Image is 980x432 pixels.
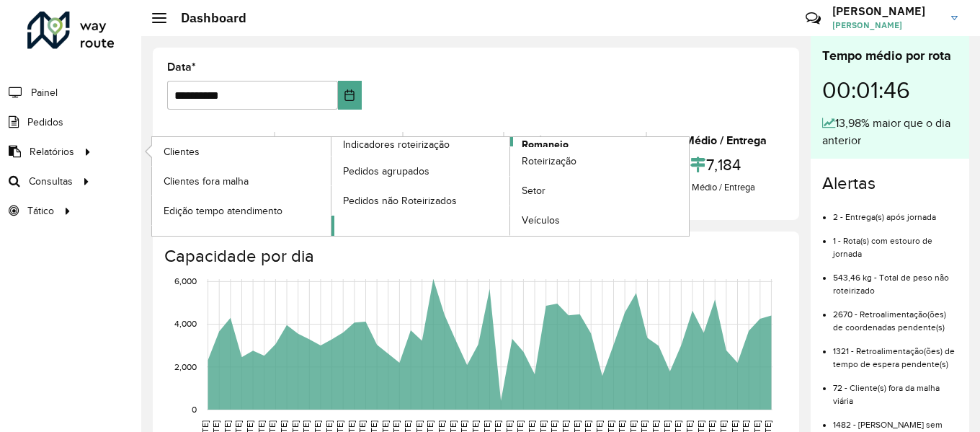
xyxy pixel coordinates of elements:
[29,174,73,189] span: Consultas
[833,297,958,334] li: 2670 - Retroalimentação(ões) de coordenadas pendente(s)
[798,3,829,34] a: Contato Rápido
[152,137,331,166] a: Clientes
[31,85,58,100] span: Painel
[822,66,958,115] div: 00:01:46
[27,203,54,219] span: Tático
[833,200,958,224] li: 2 - Entrega(s) após jornada
[192,405,197,414] text: 0
[279,132,398,149] div: Total de entregas
[832,4,940,18] h3: [PERSON_NAME]
[510,177,689,206] a: Setor
[822,46,958,66] div: Tempo médio por rota
[174,362,197,371] text: 2,000
[522,154,576,169] span: Roteirização
[27,115,63,130] span: Pedidos
[331,157,510,185] a: Pedidos agrupados
[508,132,641,149] div: Média Capacidade
[822,173,958,194] h4: Alertas
[152,137,510,236] a: Indicadores roteirização
[174,277,197,286] text: 6,000
[510,206,689,235] a: Veículos
[522,183,545,198] span: Setor
[152,196,331,225] a: Edição tempo atendimento
[171,132,270,149] div: Total de rotas
[343,164,429,179] span: Pedidos agrupados
[522,137,569,152] span: Romaneio
[833,224,958,260] li: 1 - Rota(s) com estouro de jornada
[822,115,958,149] div: 13,98% maior que o dia anterior
[833,334,958,371] li: 1321 - Retroalimentação(ões) de tempo de espera pendente(s)
[651,132,781,149] div: Km Médio / Entrega
[651,149,781,180] div: 7,184
[651,180,781,195] div: Km Médio / Entrega
[164,246,785,267] h4: Capacidade por dia
[164,144,200,159] span: Clientes
[343,137,450,152] span: Indicadores roteirização
[522,213,560,228] span: Veículos
[164,203,282,219] span: Edição tempo atendimento
[152,167,331,195] a: Clientes fora malha
[166,10,246,26] h2: Dashboard
[167,58,196,76] label: Data
[833,371,958,407] li: 72 - Cliente(s) fora da malha viária
[164,174,249,189] span: Clientes fora malha
[832,19,940,32] span: [PERSON_NAME]
[338,81,362,110] button: Choose Date
[30,144,74,159] span: Relatórios
[331,186,510,215] a: Pedidos não Roteirizados
[407,132,499,149] div: Recargas
[331,137,690,236] a: Romaneio
[174,319,197,329] text: 4,000
[833,260,958,297] li: 543,46 kg - Total de peso não roteirizado
[343,193,457,208] span: Pedidos não Roteirizados
[510,147,689,176] a: Roteirização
